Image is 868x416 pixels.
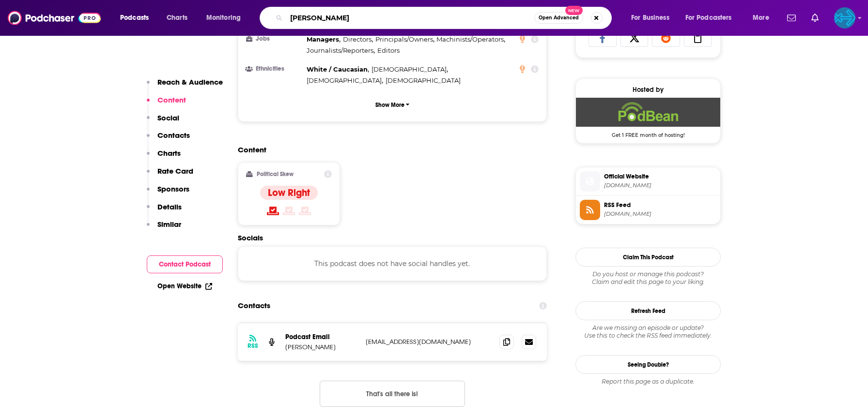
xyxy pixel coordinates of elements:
p: Rate Card [157,166,193,176]
span: [DEMOGRAPHIC_DATA] [386,76,461,84]
a: Seeing Double? [575,355,721,374]
a: Share on Reddit [652,29,680,47]
span: Journalists/Reporters [307,46,373,54]
button: Refresh Feed [575,301,721,320]
button: Nothing here. [320,381,465,407]
span: Directors [343,35,372,43]
p: Similar [157,220,181,229]
span: Machinists/Operators [436,35,504,43]
span: , [436,34,505,45]
span: feed.podbean.com [604,210,716,218]
h2: Political Skew [257,171,294,178]
button: Content [147,95,186,113]
button: open menu [113,10,161,26]
span: Logged in as backbonemedia [834,7,855,29]
button: Show More [246,96,539,114]
h3: Ethnicities [246,66,303,72]
button: open menu [624,10,682,26]
a: Share on Facebook [589,29,617,47]
p: Podcast Email [285,333,358,341]
button: open menu [200,10,253,26]
a: Copy Link [684,29,712,47]
h2: Contacts [238,297,270,315]
div: Search podcasts, credits, & more... [269,7,621,29]
p: Show More [375,102,404,108]
div: Report this page as a duplicate. [575,378,721,386]
span: , [372,64,448,75]
a: Podbean Deal: Get 1 FREE month of hosting! [576,98,720,137]
button: Contact Podcast [147,255,223,273]
button: open menu [746,10,781,26]
span: More [753,11,769,25]
span: , [343,34,373,45]
h3: RSS [248,342,258,350]
span: theeverydaysniper.podbean.com [604,182,716,189]
h4: Low Right [268,187,310,199]
button: Open AdvancedNew [534,12,583,24]
span: Do you host or manage this podcast? [575,270,721,278]
span: [DEMOGRAPHIC_DATA] [372,65,447,73]
p: Charts [157,149,181,158]
span: For Podcasters [685,11,732,25]
p: [PERSON_NAME] [285,343,358,351]
span: , [307,34,341,45]
span: Podcasts [120,11,149,25]
a: Charts [160,10,193,26]
a: Share on X/Twitter [620,29,649,47]
span: , [307,45,375,56]
a: Show notifications dropdown [807,10,822,26]
p: Content [157,95,186,104]
span: New [565,6,583,15]
button: Sponsors [147,184,189,202]
button: open menu [679,10,746,26]
span: White / Caucasian [307,65,368,73]
button: Rate Card [147,166,193,184]
a: RSS Feed[DOMAIN_NAME] [580,200,716,220]
span: Charts [167,11,187,25]
button: Contacts [147,131,190,149]
div: This podcast does not have social handles yet. [238,246,547,281]
input: Search podcasts, credits, & more... [286,10,534,26]
button: Social [147,113,179,131]
span: Official Website [604,172,716,181]
span: Open Advanced [539,15,579,20]
span: For Business [631,11,669,25]
span: Editors [377,46,400,54]
span: Monitoring [206,11,241,25]
img: User Profile [834,7,855,29]
span: RSS Feed [604,201,716,209]
a: Show notifications dropdown [783,10,800,26]
h2: Content [238,145,539,154]
p: Contacts [157,131,190,140]
span: , [307,75,383,86]
button: Claim This Podcast [575,248,721,267]
button: Reach & Audience [147,77,223,95]
p: Sponsors [157,184,189,193]
button: Charts [147,149,181,166]
div: Are we missing an episode or update? Use this to check the RSS feed immediately. [575,324,721,340]
a: Official Website[DOMAIN_NAME] [580,171,716,192]
a: Open Website [157,282,212,290]
span: [DEMOGRAPHIC_DATA] [307,76,382,84]
div: Claim and edit this page to your liking. [575,270,721,286]
img: Podbean Deal: Get 1 FREE month of hosting! [576,98,720,127]
p: Social [157,113,179,122]
span: Get 1 FREE month of hosting! [576,127,720,138]
button: Similar [147,220,181,238]
span: Managers [307,35,339,43]
p: Details [157,202,182,211]
p: [EMAIL_ADDRESS][DOMAIN_NAME] [366,338,492,346]
img: Podchaser - Follow, Share and Rate Podcasts [8,9,101,27]
button: Show profile menu [834,7,855,29]
button: Details [147,202,182,220]
p: Reach & Audience [157,77,223,87]
span: Principals/Owners [375,35,433,43]
h2: Socials [238,233,547,242]
span: , [375,34,434,45]
h3: Jobs [246,36,303,42]
div: Hosted by [576,86,720,94]
span: , [307,64,369,75]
